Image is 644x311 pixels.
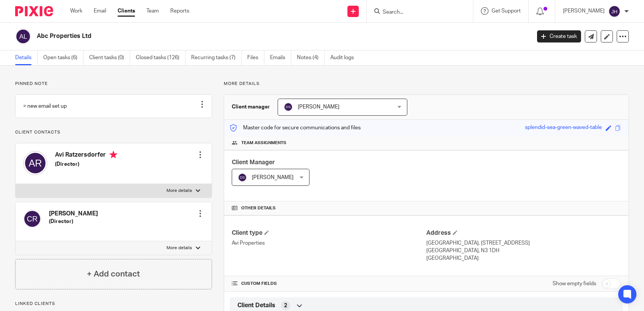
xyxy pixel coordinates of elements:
span: [PERSON_NAME] [252,175,294,180]
span: 2 [284,302,287,309]
h3: Client manager [232,103,270,111]
a: Files [247,50,264,65]
h5: (Director) [49,218,98,225]
i: Primary [110,151,117,159]
h4: [PERSON_NAME] [49,210,98,218]
p: Avi Properties [232,239,426,247]
p: [GEOGRAPHIC_DATA], N3 1DH [426,247,621,254]
h4: + Add contact [87,268,140,280]
img: svg%3E [15,28,31,44]
a: Details [15,50,38,65]
a: Closed tasks (126) [136,50,185,65]
h5: (Director) [55,160,117,168]
a: Open tasks (6) [43,50,83,65]
span: Client Details [237,302,275,309]
h2: Abc Properties Ltd [37,32,428,40]
img: Pixie [15,6,53,16]
p: Client contacts [15,129,212,135]
span: Other details [241,205,276,211]
a: Team [146,7,159,15]
a: Reports [170,7,189,15]
p: More details [166,188,192,194]
a: Client tasks (0) [89,50,130,65]
p: [GEOGRAPHIC_DATA], [STREET_ADDRESS] [426,239,621,247]
input: Search [382,9,450,16]
p: More details [166,245,192,251]
a: Recurring tasks (7) [191,50,242,65]
a: Work [70,7,82,15]
span: Team assignments [241,140,286,146]
span: [PERSON_NAME] [298,104,339,110]
p: More details [224,81,629,87]
a: Email [94,7,106,15]
a: Audit logs [330,50,360,65]
img: svg%3E [23,151,47,175]
h4: Client type [232,229,426,237]
a: Notes (4) [297,50,325,65]
span: Client Manager [232,159,275,165]
h4: Avi Ratzersdorfer [55,151,117,160]
p: [PERSON_NAME] [563,7,605,15]
h4: CUSTOM FIELDS [232,281,426,287]
p: Master code for secure communications and files [230,124,361,132]
p: [GEOGRAPHIC_DATA] [426,254,621,262]
span: Get Support [492,8,521,14]
h4: Address [426,229,621,237]
label: Show empty fields [553,280,596,287]
a: Clients [118,7,135,15]
div: splendid-sea-green-waved-table [525,124,602,132]
p: Pinned note [15,81,212,87]
img: svg%3E [284,102,293,112]
a: Create task [537,30,581,42]
img: svg%3E [238,173,247,182]
img: svg%3E [23,210,41,228]
a: Emails [270,50,291,65]
p: Linked clients [15,301,212,307]
img: svg%3E [608,5,620,17]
